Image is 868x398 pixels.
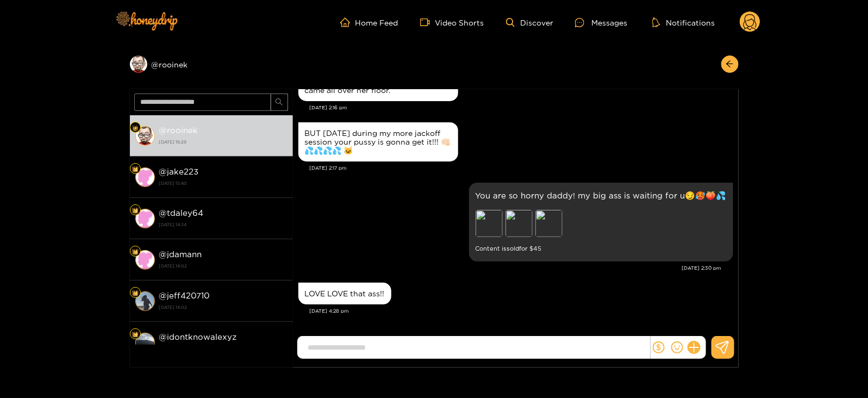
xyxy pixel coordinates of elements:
[671,341,683,353] span: smile
[305,289,385,298] div: LOVE LOVE that ass!!
[275,98,283,107] span: search
[130,55,293,73] div: @rooinek
[310,104,733,111] div: [DATE] 2:16 pm
[271,94,288,111] button: search
[132,166,139,172] img: Fan Level
[420,17,435,27] span: video-camera
[476,189,727,202] p: You are so horny daddy! my big ass is waiting for u😏🥵🍑💦
[135,209,155,228] img: conversation
[159,302,288,312] strong: [DATE] 14:02
[159,126,198,135] strong: @ rooinek
[298,283,391,304] div: Sep. 16, 4:28 pm
[721,55,739,73] button: arrow-left
[132,125,139,131] img: Fan Level
[159,167,199,176] strong: @ jake223
[159,261,288,271] strong: [DATE] 14:02
[159,178,288,188] strong: [DATE] 15:40
[159,332,237,341] strong: @ idontknowalexyz
[135,291,155,311] img: conversation
[305,129,452,155] div: BUT [DATE] during my more jackoff session your pussy is gonna get it!!! 👊🏻💦💦💦💦 🐱
[159,344,288,353] strong: [DATE] 14:02
[132,331,139,338] img: Fan Level
[340,17,355,27] span: home
[726,60,734,69] span: arrow-left
[420,17,484,27] a: Video Shorts
[575,16,627,29] div: Messages
[651,339,667,356] button: dollar
[159,220,288,229] strong: [DATE] 14:34
[132,207,139,214] img: Fan Level
[132,290,139,296] img: Fan Level
[135,250,155,270] img: conversation
[159,291,210,300] strong: @ jeff420710
[506,18,553,27] a: Discover
[310,307,733,315] div: [DATE] 4:28 pm
[469,183,733,262] div: Sep. 16, 2:30 pm
[649,17,718,28] button: Notifications
[298,122,458,161] div: Sep. 16, 2:17 pm
[298,264,722,272] div: [DATE] 2:30 pm
[132,248,139,255] img: Fan Level
[340,17,398,27] a: Home Feed
[159,208,204,217] strong: @ tdaley64
[310,164,733,172] div: [DATE] 2:17 pm
[159,137,288,147] strong: [DATE] 16:28
[135,126,155,146] img: conversation
[135,333,155,352] img: conversation
[159,250,202,259] strong: @ jdamann
[476,242,727,255] small: Content is sold for $ 45
[653,341,665,353] span: dollar
[135,167,155,187] img: conversation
